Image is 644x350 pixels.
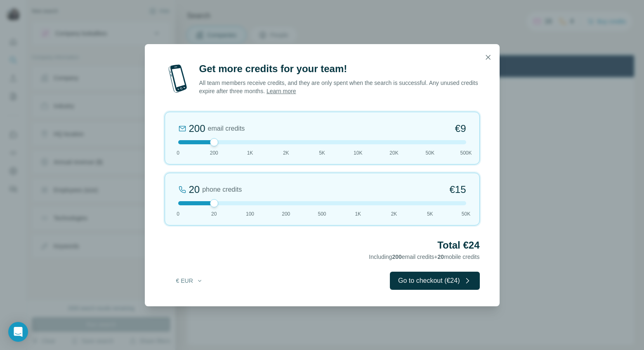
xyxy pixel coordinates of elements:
[177,210,179,218] span: 0
[247,149,253,157] span: 1K
[438,254,444,260] span: 20
[318,210,326,218] span: 500
[449,183,466,196] span: €15
[460,149,472,157] span: 500K
[354,149,362,157] span: 10K
[210,149,218,157] span: 200
[202,185,242,195] span: phone credits
[211,210,217,218] span: 20
[389,149,398,157] span: 20K
[170,273,209,288] button: € EUR
[246,210,254,218] span: 100
[369,254,479,260] span: Including email credits + mobile credits
[282,210,290,218] span: 200
[208,124,245,134] span: email credits
[426,149,434,157] span: 50K
[355,210,361,218] span: 1K
[462,210,470,218] span: 50K
[189,183,200,196] div: 20
[391,210,397,218] span: 2K
[319,149,325,157] span: 5K
[390,272,479,290] button: Go to checkout (€24)
[165,62,191,95] img: mobile-phone
[189,122,205,135] div: 200
[455,122,466,135] span: €9
[267,88,296,94] a: Learn more
[283,149,289,157] span: 2K
[177,149,179,157] span: 0
[8,322,28,342] div: Open Intercom Messenger
[199,79,480,95] p: All team members receive credits, and they are only spent when the search is successful. Any unus...
[392,254,401,260] span: 200
[165,2,281,20] div: Upgrade plan for full access to Surfe
[165,239,480,252] h2: Total €24
[427,210,433,218] span: 5K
